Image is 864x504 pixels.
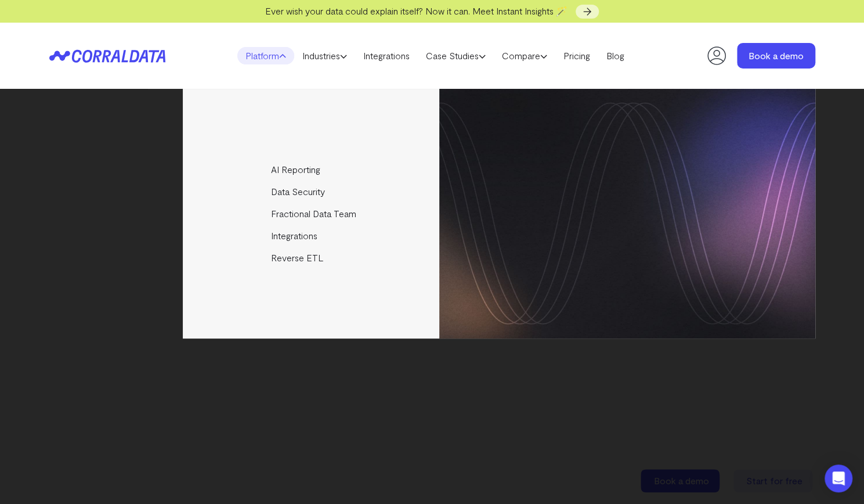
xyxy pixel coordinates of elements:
[183,203,441,225] a: Fractional Data Team
[183,159,441,181] a: AI Reporting
[265,5,567,16] span: Ever wish your data could explain itself? Now it can. Meet Instant Insights 🪄
[183,181,441,203] a: Data Security
[737,43,815,69] a: Book a demo
[494,47,555,64] a: Compare
[237,47,294,64] a: Platform
[355,47,418,64] a: Integrations
[555,47,598,64] a: Pricing
[294,47,355,64] a: Industries
[598,47,632,64] a: Blog
[183,225,441,247] a: Integrations
[825,465,852,492] div: Open Intercom Messenger
[418,47,494,64] a: Case Studies
[183,247,441,269] a: Reverse ETL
